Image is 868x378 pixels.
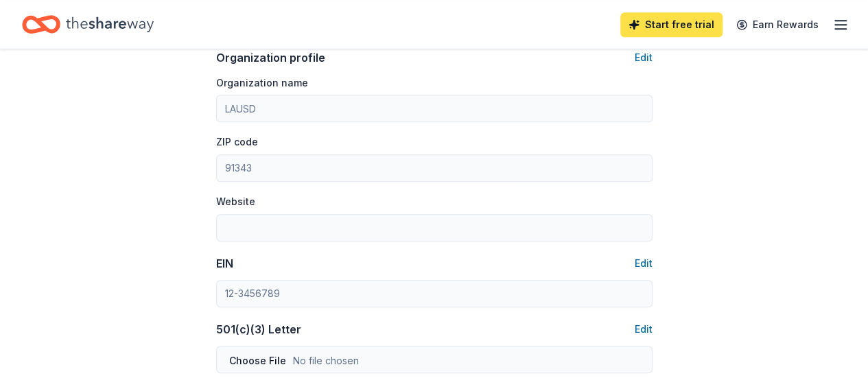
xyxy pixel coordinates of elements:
label: Website [216,195,255,209]
input: 12-3456789 [216,280,653,307]
a: Start free trial [620,12,723,37]
div: EIN [216,255,233,272]
input: 12345 (U.S. only) [216,154,653,182]
div: Organization profile [216,49,325,66]
button: Edit [635,321,653,338]
label: Organization name [216,76,308,90]
a: Home [22,8,154,40]
div: 501(c)(3) Letter [216,321,301,338]
label: ZIP code [216,135,258,149]
button: Edit [635,255,653,272]
button: Edit [635,49,653,66]
a: Earn Rewards [728,12,827,37]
